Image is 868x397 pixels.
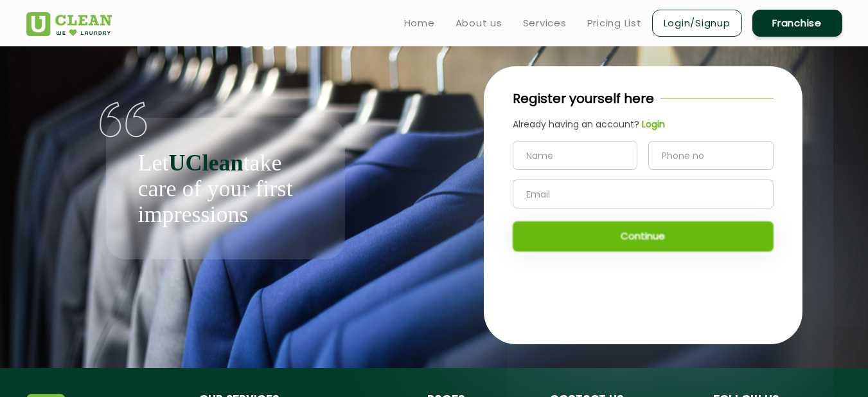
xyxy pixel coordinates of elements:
p: Let take care of your first impressions [138,150,313,227]
a: Home [404,15,435,31]
b: UClean [168,150,243,176]
a: Login [639,118,665,131]
input: Phone no [648,141,774,170]
a: Franchise [752,10,842,37]
a: About us [456,15,502,31]
a: Login/Signup [652,10,742,37]
a: Pricing List [587,15,642,31]
p: Register yourself here [513,89,654,108]
img: UClean Laundry and Dry Cleaning [26,12,112,36]
span: Already having an account? [513,118,639,131]
b: Login [642,118,665,131]
input: Email [513,180,774,208]
input: Name [513,141,638,170]
img: quote-img [100,102,148,138]
a: Services [523,15,567,31]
